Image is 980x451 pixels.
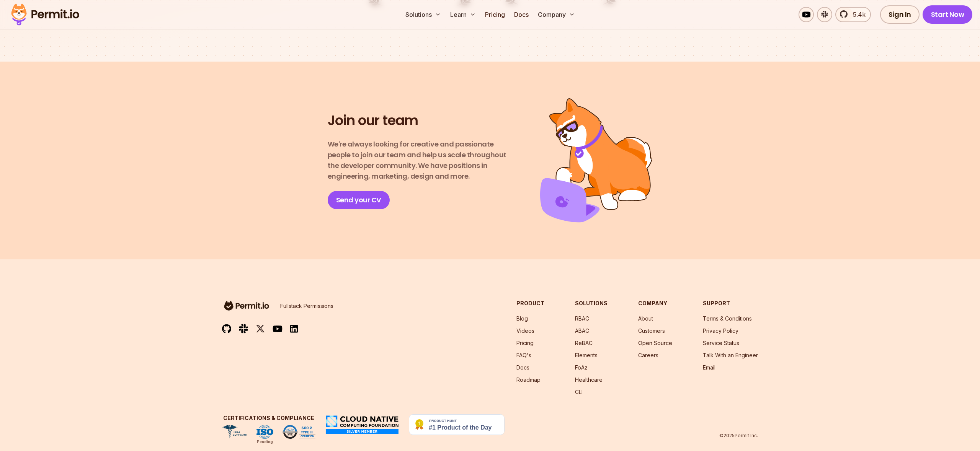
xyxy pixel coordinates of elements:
a: Elements [575,352,598,358]
a: ReBAC [575,340,593,346]
h3: Support [703,300,758,307]
img: linkedin [290,324,298,333]
button: Solutions [402,7,444,22]
a: Pricing [516,340,534,346]
img: Permit.io - Never build permissions again | Product Hunt [409,414,505,435]
a: Customers [638,327,665,334]
img: Permit logo [8,2,83,28]
a: Careers [638,352,658,358]
a: CLI [575,389,583,395]
a: Privacy Policy [703,327,738,334]
a: Sign In [880,5,920,24]
img: slack [239,323,248,334]
p: © 2025 Permit Inc. [719,433,758,439]
img: youtube [273,324,283,333]
a: Blog [516,315,528,322]
a: RBAC [575,315,589,322]
img: twitter [256,324,265,334]
a: FoAz [575,364,588,371]
a: Pricing [482,7,508,22]
a: 5.4k [835,7,871,22]
a: Service Status [703,340,739,346]
img: Join us [540,98,653,223]
div: Pending [257,439,273,445]
button: Learn [447,7,479,22]
a: Email [703,364,715,371]
a: About [638,315,653,322]
img: SOC [283,425,315,439]
a: FAQ's [516,352,531,358]
p: We're always looking for creative and passionate people to join our team and help us scale throug... [328,139,513,182]
a: Terms & Conditions [703,315,752,322]
button: Company [535,7,578,22]
p: Fullstack Permissions [280,302,333,310]
a: Send your CV [328,191,390,209]
a: Talk With an Engineer [703,352,758,358]
img: HIPAA [222,425,247,439]
a: Docs [516,364,529,371]
a: ABAC [575,327,589,334]
a: Open Source [638,340,672,346]
img: ISO [256,425,273,439]
a: Docs [511,7,532,22]
a: Roadmap [516,376,541,383]
img: github [222,324,231,334]
span: 5.4k [848,10,866,19]
a: Start Now [923,5,973,24]
h3: Product [516,300,544,307]
a: Videos [516,327,534,334]
a: Healthcare [575,376,603,383]
h2: Join our team [328,112,418,130]
h3: Solutions [575,300,608,307]
h3: Certifications & Compliance [222,414,315,422]
img: logo [222,300,271,312]
h3: Company [638,300,672,307]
